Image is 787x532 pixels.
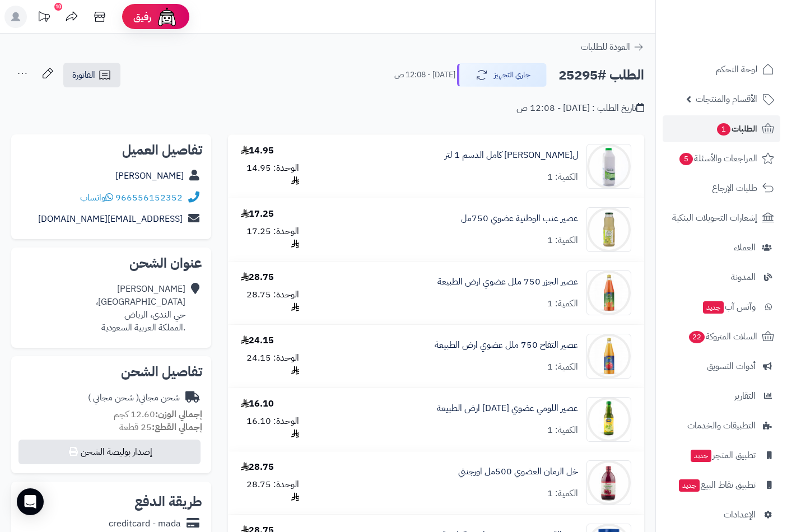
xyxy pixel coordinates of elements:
[133,10,151,24] span: رفيق
[88,391,180,404] div: شحن مجاني
[20,256,202,270] h2: عنوان الشحن
[30,6,58,31] a: تحديثات المنصة
[241,225,299,251] div: الوحدة: 17.25
[688,329,757,344] span: السلات المتروكة
[437,276,578,288] a: عصير الجزر 750 ملل عضوي ارض الطبيعة
[17,488,44,515] div: Open Intercom Messenger
[119,421,202,434] small: 25 قطعة
[20,365,202,379] h2: تفاصيل الشحن
[458,465,578,478] a: خل الرمان العضوي 500مل اورجنتي
[663,323,780,350] a: السلات المتروكة22
[516,102,644,115] div: تاريخ الطلب : [DATE] - 12:08 ص
[547,297,578,310] div: الكمية: 1
[96,283,185,334] div: [PERSON_NAME] [GEOGRAPHIC_DATA]، حي الندى، الرياض .المملكة العربية السعودية
[437,402,578,415] a: عصير اللومي عضوي [DATE] ارض الطبيعة
[587,460,631,505] img: C08A9357-90x90.jpg
[688,330,706,344] span: 22
[716,62,757,77] span: لوحة التحكم
[461,212,578,225] a: عصير عنب الوطنية عضوي 750مل
[696,91,757,107] span: الأقسام والمنتجات
[241,352,299,377] div: الوحدة: 24.15
[88,391,139,404] span: ( شحن مجاني )
[241,208,274,221] div: 17.25
[663,501,780,528] a: الإعدادات
[663,264,780,291] a: المدونة
[547,424,578,437] div: الكمية: 1
[587,397,631,442] img: Lime-200ml-Front.jpg.320x400_q95_upscale-True-90x90.jpg
[457,63,547,87] button: جاري التجهيز
[38,212,183,226] a: [EMAIL_ADDRESS][DOMAIN_NAME]
[663,353,780,380] a: أدوات التسويق
[547,487,578,500] div: الكمية: 1
[241,398,274,410] div: 16.10
[20,143,202,157] h2: تفاصيل العميل
[63,63,120,87] a: الفاتورة
[241,288,299,314] div: الوحدة: 28.75
[716,123,731,136] span: 1
[435,339,578,352] a: عصير التفاح 750 ملل عضوي ارض الطبيعة
[581,40,644,54] a: العودة للطلبات
[734,388,756,404] span: التقارير
[724,507,756,522] span: الإعدادات
[679,479,700,492] span: جديد
[691,450,711,462] span: جديد
[663,472,780,498] a: تطبيق نقاط البيعجديد
[114,408,202,421] small: 12.60 كجم
[687,418,756,433] span: التطبيقات والخدمات
[716,121,757,137] span: الطلبات
[663,293,780,320] a: وآتس آبجديد
[156,6,178,28] img: ai-face.png
[587,334,631,379] img: 1655930681-apple_750ml-_1_2_%20(1)-90x90.jpg
[712,180,757,196] span: طلبات الإرجاع
[547,361,578,374] div: الكمية: 1
[558,64,644,87] h2: الطلب #25295
[445,149,578,162] a: ل[PERSON_NAME] كامل الدسم 1 لتر
[679,152,693,166] span: 5
[241,144,274,157] div: 14.95
[731,269,756,285] span: المدونة
[703,301,724,314] span: جديد
[707,358,756,374] span: أدوات التسويق
[678,477,756,493] span: تطبيق نقاط البيع
[663,145,780,172] a: المراجعات والأسئلة5
[18,440,201,464] button: إصدار بوليصة الشحن
[152,421,202,434] strong: إجمالي القطع:
[241,271,274,284] div: 28.75
[663,204,780,231] a: إشعارات التحويلات البنكية
[241,461,274,474] div: 28.75
[241,478,299,504] div: الوحدة: 28.75
[663,412,780,439] a: التطبيقات والخدمات
[394,69,455,81] small: [DATE] - 12:08 ص
[663,382,780,409] a: التقارير
[80,191,113,204] a: واتساب
[711,8,776,32] img: logo-2.png
[54,3,62,11] div: 10
[678,151,757,166] span: المراجعات والأسئلة
[663,56,780,83] a: لوحة التحكم
[672,210,757,226] span: إشعارات التحويلات البنكية
[587,207,631,252] img: 191-90x90.jpg
[241,162,299,188] div: الوحدة: 14.95
[72,68,95,82] span: الفاتورة
[663,175,780,202] a: طلبات الإرجاع
[241,334,274,347] div: 24.15
[734,240,756,255] span: العملاء
[241,415,299,441] div: الوحدة: 16.10
[115,191,183,204] a: 966556152352
[134,495,202,508] h2: طريقة الدفع
[547,171,578,184] div: الكمية: 1
[690,447,756,463] span: تطبيق المتجر
[109,517,181,530] div: creditcard - mada
[663,442,780,469] a: تطبيق المتجرجديد
[115,169,184,183] a: [PERSON_NAME]
[702,299,756,315] span: وآتس آب
[587,144,631,189] img: 1692789289-28-90x90.jpg
[663,115,780,142] a: الطلبات1
[581,40,630,54] span: العودة للطلبات
[587,270,631,315] img: 1655930899-carrot_750ml-_1-90x90.jpg
[155,408,202,421] strong: إجمالي الوزن:
[547,234,578,247] div: الكمية: 1
[663,234,780,261] a: العملاء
